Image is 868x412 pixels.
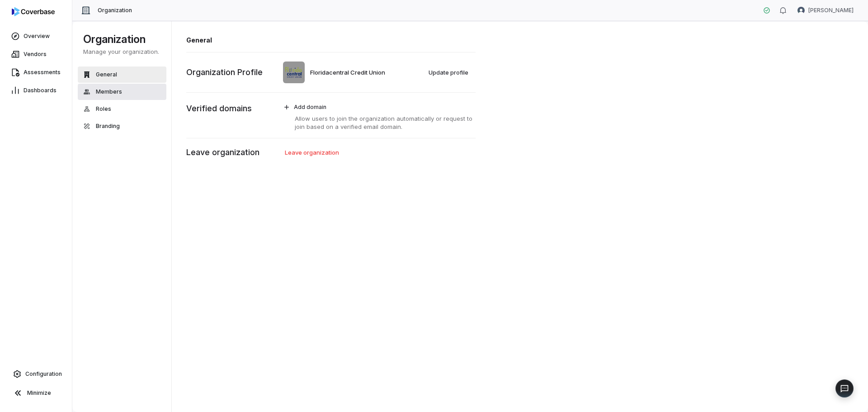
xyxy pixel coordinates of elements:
[24,87,57,94] span: Dashboards
[25,370,62,378] span: Configuration
[797,7,805,14] img: Brad Babin avatar
[2,64,70,81] a: Assessments
[83,32,161,47] h1: Organization
[424,66,474,79] button: Update profile
[186,66,263,78] p: Organization Profile
[96,71,117,78] span: General
[186,147,259,158] p: Leave organization
[310,68,385,76] span: Floridacentral Credit Union
[2,28,70,44] a: Overview
[283,62,305,83] img: Floridacentral Credit Union
[78,101,166,117] button: Roles
[792,4,859,17] button: Brad Babin avatar[PERSON_NAME]
[186,35,476,45] h1: General
[2,82,70,99] a: Dashboards
[808,7,854,14] span: [PERSON_NAME]
[4,366,68,382] a: Configuration
[96,105,111,113] span: Roles
[24,33,50,40] span: Overview
[98,7,132,14] span: Organization
[96,123,120,130] span: Branding
[78,66,166,83] button: General
[294,104,326,111] span: Add domain
[12,7,55,16] img: logo-D7KZi-bG.svg
[96,88,122,95] span: Members
[280,146,344,159] button: Leave organization
[27,389,51,397] span: Minimize
[4,384,68,402] button: Minimize
[186,103,252,114] p: Verified domains
[78,118,166,134] button: Branding
[78,84,166,100] button: Members
[278,100,476,114] button: Add domain
[24,69,61,76] span: Assessments
[2,46,70,62] a: Vendors
[24,51,47,58] span: Vendors
[278,114,476,131] p: Allow users to join the organization automatically or request to join based on a verified email d...
[83,47,161,56] p: Manage your organization.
